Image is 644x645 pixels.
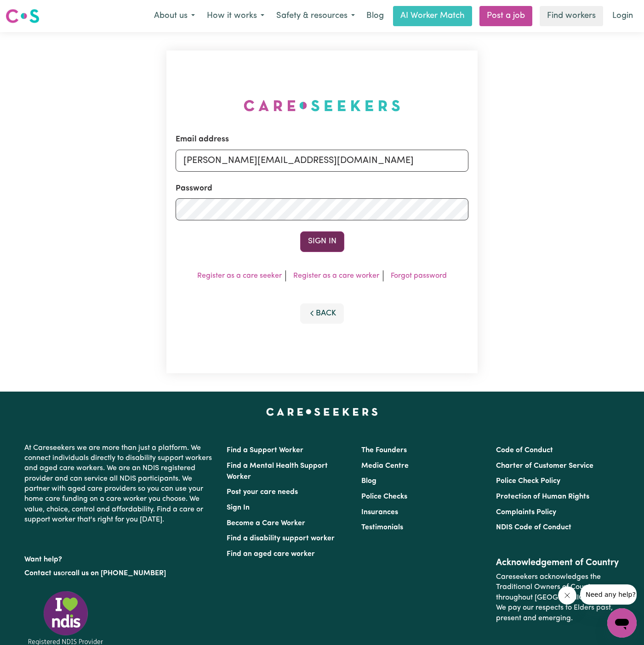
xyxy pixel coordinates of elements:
[496,493,589,500] a: Protection of Human Rights
[24,565,216,582] p: or
[361,477,376,485] a: Blog
[393,6,472,26] a: AI Worker Match
[227,488,298,496] a: Post your care needs
[300,231,344,252] button: Sign In
[496,568,620,627] p: Careseekers acknowledges the Traditional Owners of Country throughout [GEOGRAPHIC_DATA]. We pay o...
[148,6,201,26] button: About us
[68,570,166,577] a: call us on [PHONE_NUMBER]
[496,524,571,531] a: NDIS Code of Conduct
[540,6,603,26] a: Find workers
[361,493,407,500] a: Police Checks
[227,504,250,511] a: Sign In
[607,608,637,638] iframe: Button to launch messaging window
[479,6,532,26] a: Post a job
[24,439,216,529] p: At Careseekers we are more than just a platform. We connect individuals directly to disability su...
[607,6,638,26] a: Login
[176,134,229,146] label: Email address
[227,535,335,542] a: Find a disability support worker
[293,272,379,280] a: Register as a care worker
[6,8,40,24] img: Careseekers logo
[361,447,407,454] a: The Founders
[496,509,556,516] a: Complaints Policy
[227,550,315,558] a: Find an aged care worker
[361,6,389,26] a: Blog
[176,183,212,195] label: Password
[558,586,576,605] iframe: Close message
[24,551,216,565] p: Want help?
[197,272,282,280] a: Register as a care seeker
[227,520,305,527] a: Become a Care Worker
[496,447,553,454] a: Code of Conduct
[266,408,378,415] a: Careseekers home page
[201,6,270,26] button: How it works
[227,447,303,454] a: Find a Support Worker
[6,6,40,27] a: Careseekers logo
[496,462,593,470] a: Charter of Customer Service
[496,477,560,485] a: Police Check Policy
[361,462,409,470] a: Media Centre
[176,150,468,172] input: Email address
[227,462,328,481] a: Find a Mental Health Support Worker
[391,272,447,280] a: Forgot password
[300,303,344,324] button: Back
[580,584,637,605] iframe: Message from company
[361,524,403,531] a: Testimonials
[270,6,361,26] button: Safety & resources
[361,509,398,516] a: Insurances
[24,570,61,577] a: Contact us
[496,557,620,568] h2: Acknowledgement of Country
